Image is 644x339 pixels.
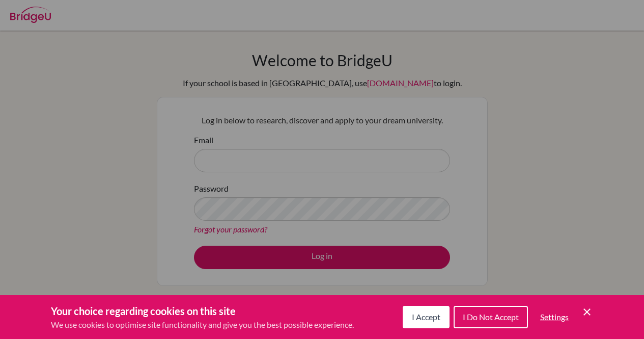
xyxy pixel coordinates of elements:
button: Save and close [581,306,593,318]
span: I Accept [412,312,440,322]
p: We use cookies to optimise site functionality and give you the best possible experience. [51,319,354,331]
button: I Do Not Accept [454,306,528,328]
button: Settings [532,307,577,327]
button: I Accept [403,306,450,328]
span: I Do Not Accept [463,312,519,322]
h3: Your choice regarding cookies on this site [51,303,354,319]
span: Settings [540,312,569,322]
